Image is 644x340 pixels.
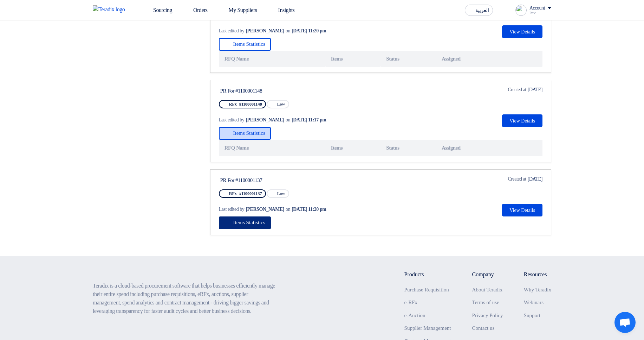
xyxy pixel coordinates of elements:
[219,206,245,213] span: Last edited by
[277,102,285,107] span: Low
[472,270,503,279] li: Company
[475,8,489,13] span: العربية
[229,102,237,107] span: RFx
[213,2,263,18] a: My Suppliers
[239,102,262,107] span: #1100001148
[472,313,503,318] a: Privacy Policy
[233,41,265,47] span: Items Statistics
[292,116,326,124] span: [DATE] 11:17 pm
[498,175,542,183] div: [DATE]
[220,177,352,183] div: PR For #1100001137
[138,2,178,18] a: Sourcing
[246,116,284,124] span: [PERSON_NAME]
[502,204,542,216] button: View Details
[325,140,381,156] th: Items
[220,88,352,94] div: PR For #1100001148
[219,27,245,34] span: Last edited by
[93,5,129,14] img: Teradix logo
[219,127,271,140] button: Items Statistics
[502,25,542,38] button: View Details
[404,287,449,292] a: Purchase Requisition
[229,191,237,196] span: RFx
[277,191,285,196] span: Low
[436,51,542,67] th: Assigned
[472,325,495,331] a: Contact us
[472,287,503,292] a: About Teradix
[178,2,213,18] a: Orders
[529,11,551,15] div: Proc
[263,2,300,18] a: Insights
[219,140,325,156] th: RFQ Name
[246,206,284,213] span: [PERSON_NAME]
[292,27,326,34] span: [DATE] 11:20 pm
[93,282,276,315] p: Teradix is a cloud-based procurement software that helps businesses efficiently manage their enti...
[246,27,284,34] span: [PERSON_NAME]
[614,312,636,333] a: Open chat
[524,270,551,279] li: Resources
[404,325,451,331] a: Supplier Management
[508,175,526,183] span: Created at
[380,51,436,67] th: Status
[286,116,290,124] span: on
[515,5,527,16] img: profile_test.png
[498,86,542,93] div: [DATE]
[472,300,499,305] a: Terms of use
[465,5,493,16] button: العربية
[529,5,545,11] div: Account
[219,216,271,229] button: Items Statistics
[219,116,245,124] span: Last edited by
[233,130,265,136] span: Items Statistics
[502,114,542,127] button: View Details
[292,206,326,213] span: [DATE] 11:20 pm
[524,300,544,305] a: Webinars
[404,300,418,305] a: e-RFx
[380,140,436,156] th: Status
[404,270,451,279] li: Products
[325,51,381,67] th: Items
[286,27,290,34] span: on
[524,313,541,318] a: Support
[508,86,526,93] span: Created at
[233,220,265,225] span: Items Statistics
[219,38,271,51] button: Items Statistics
[404,313,425,318] a: e-Auction
[219,51,325,67] th: RFQ Name
[524,287,551,292] a: Why Teradix
[239,191,262,196] span: #1100001137
[436,140,542,156] th: Assigned
[286,206,290,213] span: on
